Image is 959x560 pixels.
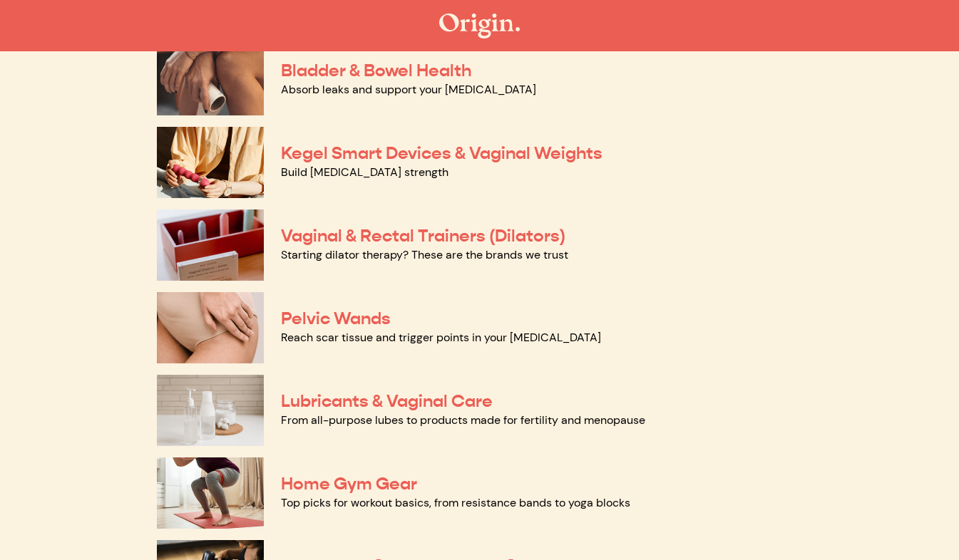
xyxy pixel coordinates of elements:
a: Lubricants & Vaginal Care [281,390,493,412]
img: Lubricants & Vaginal Care [157,375,264,446]
a: Reach scar tissue and trigger points in your [MEDICAL_DATA] [281,330,601,345]
a: Starting dilator therapy? These are the brands we trust [281,247,568,262]
img: Pelvic Wands [157,292,264,363]
img: Bladder & Bowel Health [157,44,264,115]
img: Vaginal & Rectal Trainers (Dilators) [157,209,264,281]
a: From all-purpose lubes to products made for fertility and menopause [281,413,645,427]
img: Kegel Smart Devices & Vaginal Weights [157,127,264,198]
a: Pelvic Wands [281,308,391,329]
a: Build [MEDICAL_DATA] strength [281,165,448,180]
a: Vaginal & Rectal Trainers (Dilators) [281,225,565,247]
a: Bladder & Bowel Health [281,60,471,81]
a: Top picks for workout basics, from resistance bands to yoga blocks [281,495,630,510]
a: Absorb leaks and support your [MEDICAL_DATA] [281,82,536,97]
img: The Origin Shop [439,14,520,38]
a: Kegel Smart Devices & Vaginal Weights [281,142,602,164]
img: Home Gym Gear [157,457,264,529]
a: Home Gym Gear [281,473,417,494]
